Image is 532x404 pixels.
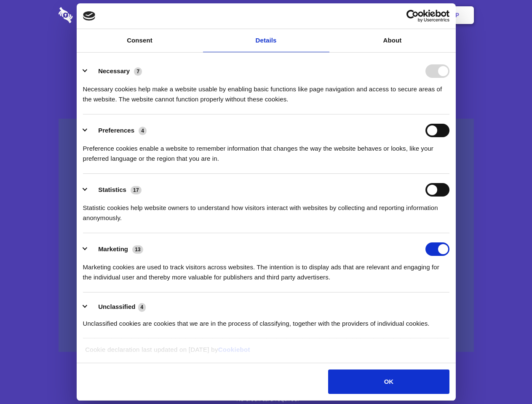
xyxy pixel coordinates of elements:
label: Marketing [98,245,128,252]
a: Usercentrics Cookiebot - opens in a new window [376,10,449,22]
button: Unclassified (4) [83,302,151,312]
button: Necessary (7) [83,64,147,78]
label: Necessary [98,67,130,74]
img: logo-wordmark-white-trans-d4663122ce5f474addd5e946df7df03e33cb6a1c49d2221995e7729f52c070b2.svg [59,7,131,23]
div: Marketing cookies are used to track visitors across websites. The intention is to display ads tha... [83,256,449,282]
a: Contact [342,2,380,28]
button: OK [328,369,449,394]
label: Statistics [98,186,126,193]
a: Cookiebot [218,346,250,353]
span: 13 [132,245,143,254]
label: Preferences [98,127,134,134]
div: Cookie declaration last updated on [DATE] by [79,345,453,361]
span: 17 [131,186,142,194]
div: Statistic cookies help website owners to understand how visitors interact with websites by collec... [83,197,449,223]
button: Statistics (17) [83,183,147,197]
a: Login [382,2,419,28]
span: 4 [139,127,147,135]
a: Wistia video thumbnail [59,119,474,352]
div: Necessary cookies help make a website usable by enabling basic functions like page navigation and... [83,78,449,104]
a: Pricing [247,2,284,28]
iframe: Drift Widget Chat Controller [490,362,522,394]
button: Preferences (4) [83,124,152,137]
a: Consent [77,29,203,52]
div: Unclassified cookies are cookies that we are in the process of classifying, together with the pro... [83,312,449,329]
img: logo [83,11,96,21]
h1: Eliminate Slack Data Loss. [59,38,474,68]
a: About [329,29,456,52]
button: Marketing (13) [83,242,149,256]
a: Details [203,29,329,52]
div: Preference cookies enable a website to remember information that changes the way the website beha... [83,137,449,164]
span: 7 [134,67,142,76]
h4: Auto-redaction of sensitive data, encrypted data sharing and self-destructing private chats. Shar... [59,77,474,104]
span: 4 [138,303,146,311]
